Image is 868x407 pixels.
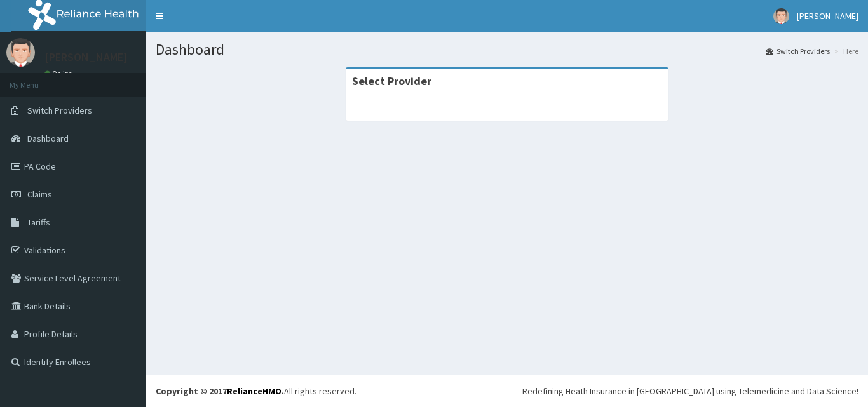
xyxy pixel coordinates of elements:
p: [PERSON_NAME] [44,51,128,63]
h1: Dashboard [156,41,858,58]
span: Claims [27,189,52,200]
a: RelianceHMO [227,385,281,397]
li: Here [831,46,858,57]
img: User Image [773,8,789,24]
div: Redefining Heath Insurance in [GEOGRAPHIC_DATA] using Telemedicine and Data Science! [522,385,858,397]
footer: All rights reserved. [146,375,868,407]
a: Online [44,69,75,78]
a: Switch Providers [766,46,830,57]
span: Switch Providers [27,105,92,116]
strong: Select Provider [352,74,431,88]
strong: Copyright © 2017 . [156,385,284,397]
img: User Image [6,38,35,67]
span: [PERSON_NAME] [797,10,858,22]
span: Tariffs [27,217,50,228]
span: Dashboard [27,133,69,144]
